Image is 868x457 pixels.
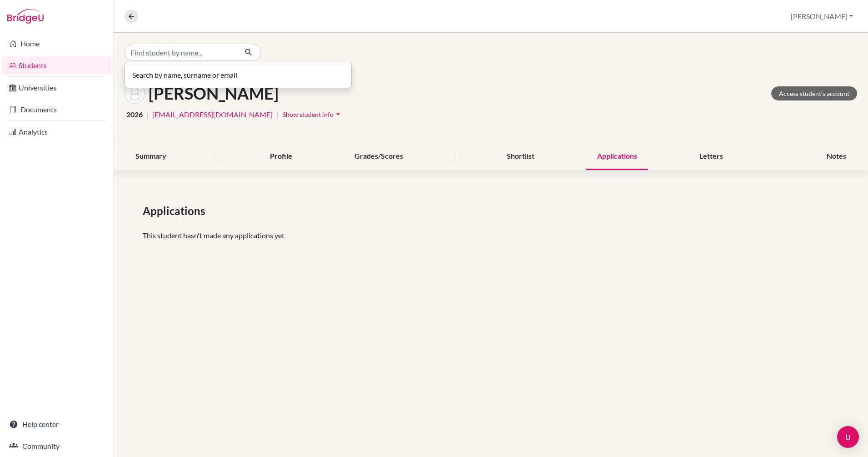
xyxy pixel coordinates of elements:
[334,110,343,119] i: arrow_drop_down
[816,143,857,170] div: Notes
[688,143,734,170] div: Letters
[152,109,273,120] a: [EMAIL_ADDRESS][DOMAIN_NAME]
[283,110,334,118] span: Show student info
[7,9,44,24] img: Bridge-U
[496,143,545,170] div: Shortlist
[586,143,648,170] div: Applications
[143,203,209,219] span: Applications
[282,107,343,121] button: Show student infoarrow_drop_down
[837,426,859,448] div: Open Intercom Messenger
[146,109,149,120] span: |
[2,79,111,97] a: Universities
[132,70,344,80] p: Search by name, surname or email
[259,143,303,170] div: Profile
[126,109,143,120] span: 2026
[2,437,111,455] a: Community
[125,83,145,104] img: Thuy Huong Bui's avatar
[2,123,111,141] a: Analytics
[787,8,857,25] button: [PERSON_NAME]
[2,35,111,53] a: Home
[2,56,111,75] a: Students
[143,230,839,241] p: This student hasn't made any applications yet
[125,44,237,61] input: Find student by name...
[771,86,857,100] a: Access student's account
[125,143,177,170] div: Summary
[276,109,279,120] span: |
[2,100,111,119] a: Documents
[149,84,279,103] h1: [PERSON_NAME]
[344,143,414,170] div: Grades/Scores
[2,415,111,433] a: Help center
